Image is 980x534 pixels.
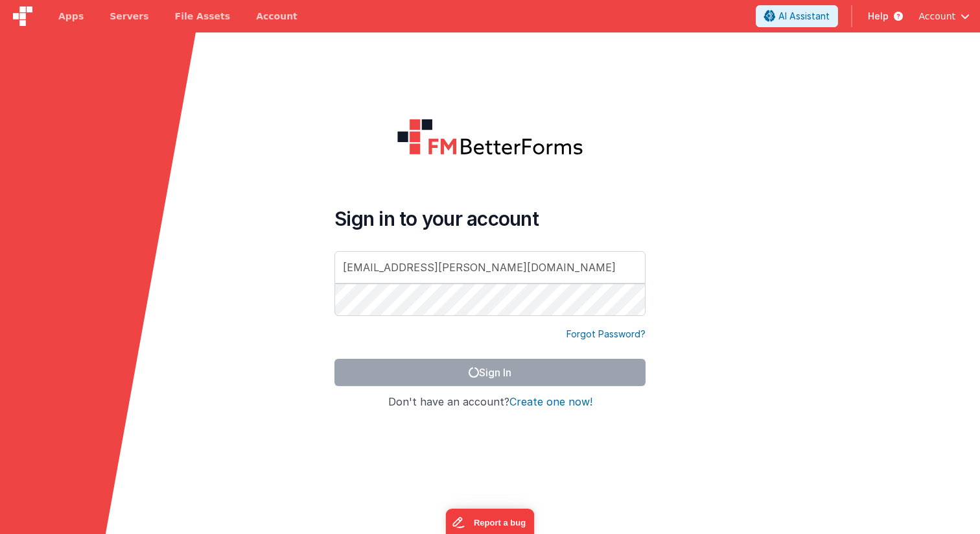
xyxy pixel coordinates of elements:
[918,10,970,23] button: Account
[868,10,889,23] span: Help
[110,10,148,23] span: Servers
[334,359,646,386] button: Sign In
[334,396,646,408] h4: Don't have an account?
[566,328,646,341] a: Forgot Password?
[175,10,231,23] span: File Assets
[509,396,592,408] button: Create one now!
[334,251,646,284] input: Email Address
[756,5,838,27] button: AI Assistant
[778,10,830,23] span: AI Assistant
[918,10,955,23] span: Account
[58,10,84,23] span: Apps
[334,207,646,230] h4: Sign in to your account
